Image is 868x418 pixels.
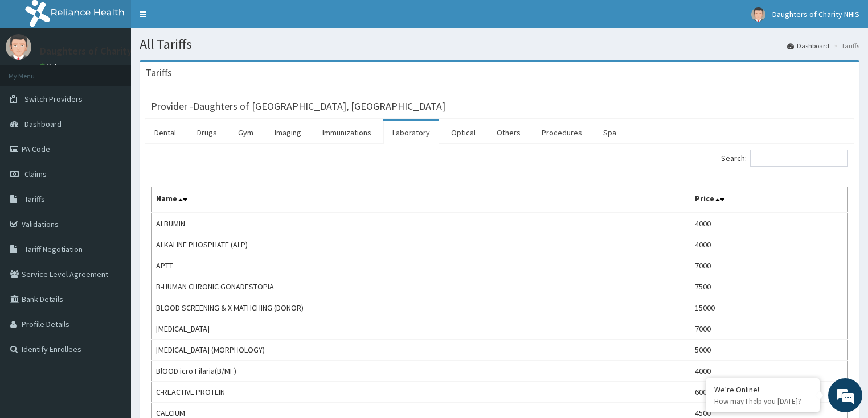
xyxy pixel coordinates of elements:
[488,121,530,144] a: Others
[152,382,690,403] td: C-REACTIVE PROTEIN
[690,187,848,213] th: Price
[383,121,439,144] a: Laboratory
[830,41,859,51] li: Tariffs
[152,340,690,361] td: [MEDICAL_DATA] (MORPHOLOGY)
[772,9,859,19] span: Daughters of Charity NHIS
[690,234,848,255] td: 4000
[145,68,172,78] h3: Tariffs
[690,255,848,276] td: 7000
[152,318,690,340] td: [MEDICAL_DATA]
[690,382,848,403] td: 6000
[229,121,263,144] a: Gym
[24,119,62,129] span: Dashboard
[787,41,829,51] a: Dashboard
[594,121,625,144] a: Spa
[152,361,690,382] td: BlOOD icro Filaria(B/MF)
[750,150,848,167] input: Search:
[40,46,157,56] p: Daughters of Charity NHIS
[24,244,83,254] span: Tariff Negotiation
[6,34,31,60] img: User Image
[751,7,765,22] img: User Image
[690,276,848,297] td: 7500
[21,57,46,85] img: d_794563401_company_1708531726252_794563401
[714,384,811,395] div: We're Online!
[690,340,848,361] td: 5000
[188,121,226,144] a: Drugs
[152,276,690,297] td: B-HUMAN CHRONIC GONADESTOPIA
[152,234,690,255] td: ALKALINE PHOSPHATE (ALP)
[690,361,848,382] td: 4000
[151,101,445,111] h3: Provider - Daughters of [GEOGRAPHIC_DATA], [GEOGRAPHIC_DATA]
[59,64,191,78] div: Chat with us now
[24,94,83,104] span: Switch Providers
[690,213,848,234] td: 4000
[721,150,848,167] label: Search:
[66,133,157,247] span: We're online!
[533,121,591,144] a: Procedures
[140,37,859,52] h1: All Tariffs
[442,121,485,144] a: Optical
[24,194,45,204] span: Tariffs
[265,121,310,144] a: Imaging
[714,396,811,406] p: How may I help you today?
[690,297,848,318] td: 15000
[152,187,690,213] th: Name
[187,6,214,33] div: Minimize live chat window
[152,297,690,318] td: BLOOD SCREENING & X MATHCHING (DONOR)
[313,121,380,144] a: Immunizations
[145,121,185,144] a: Dental
[24,169,47,179] span: Claims
[690,318,848,340] td: 7000
[40,62,67,70] a: Online
[152,213,690,234] td: ALBUMIN
[6,289,217,329] textarea: Type your message and hit 'Enter'
[152,255,690,276] td: APTT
